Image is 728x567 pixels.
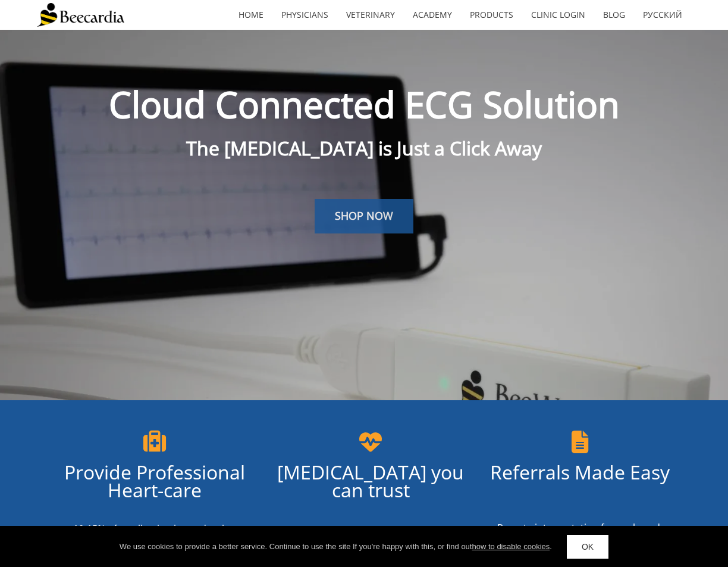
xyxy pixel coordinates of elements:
[472,542,550,551] a: how to disable cookies
[315,199,413,233] a: SHOP NOW
[277,459,464,503] span: [MEDICAL_DATA] you can trust
[230,1,272,29] a: home
[73,522,236,550] span: 10-15% of small-animal pets develop acquired heart disease.
[567,535,608,559] a: OK
[120,541,552,553] div: We use cookies to provide a better service. Continue to use the site If you're happy with this, o...
[494,521,666,563] span: Remote interpretation from a board-certified [MEDICAL_DATA] is just a click away.
[37,3,124,27] img: Beecardia
[404,1,461,29] a: Academy
[272,1,337,29] a: Physicians
[461,1,522,29] a: Products
[594,1,634,29] a: Blog
[335,208,393,223] span: SHOP NOW
[64,459,245,503] span: Provide Professional Heart-care
[186,135,542,161] span: The [MEDICAL_DATA] is Just a Click Away
[109,80,620,129] span: Cloud Connected ECG Solution
[522,1,594,29] a: Clinic Login
[634,1,691,29] a: Русский
[490,459,670,485] span: Referrals Made Easy
[337,1,404,29] a: Veterinary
